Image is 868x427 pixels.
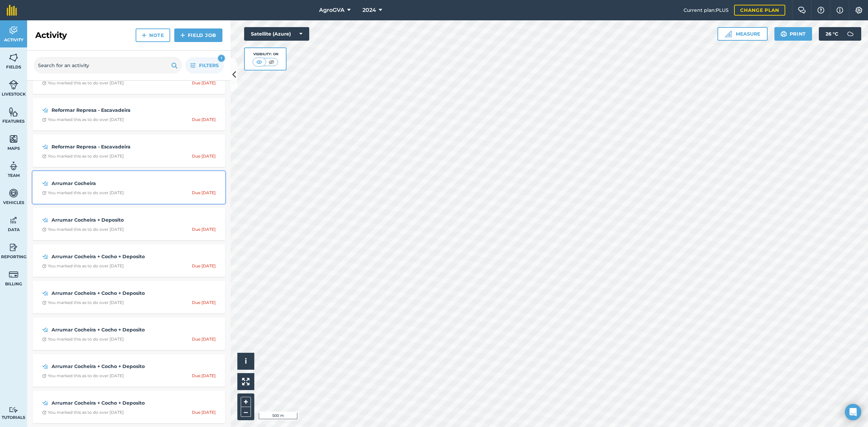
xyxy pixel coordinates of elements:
[192,190,216,196] div: Due [DATE]
[42,80,124,86] div: You marked this as to do over [DATE]
[192,373,216,379] div: Due [DATE]
[192,117,216,122] div: Due [DATE]
[7,5,17,16] img: fieldmargin Logo
[52,363,159,370] strong: Arrumar Cocheira + Cocho + Deposito
[42,117,124,122] div: You marked this as to do over [DATE]
[774,27,812,41] button: Print
[42,362,48,370] img: svg+xml;base64,PD94bWwgdmVyc2lvbj0iMS4wIiBlbmNvZGluZz0idXRmLTgiPz4KPCEtLSBHZW5lcmF0b3I6IEFkb2JlIE...
[817,7,825,14] img: A question mark icon
[9,53,18,63] img: svg+xml;base64,PHN2ZyB4bWxucz0iaHR0cDovL3d3dy53My5vcmcvMjAwMC9zdmciIHdpZHRoPSI1NiIgaGVpZ2h0PSI2MC...
[9,407,18,413] img: svg+xml;base64,PD94bWwgdmVyc2lvbj0iMS4wIiBlbmNvZGluZz0idXRmLTgiPz4KPCEtLSBHZW5lcmF0b3I6IEFkb2JlIE...
[9,107,18,117] img: svg+xml;base64,PHN2ZyB4bWxucz0iaHR0cDovL3d3dy53My5vcmcvMjAwMC9zdmciIHdpZHRoPSI1NiIgaGVpZ2h0PSI2MC...
[42,263,124,269] div: You marked this as to do over [DATE]
[855,7,863,14] img: A cog icon
[218,55,225,62] div: 1
[42,227,46,232] img: Clock with arrow pointing clockwise
[253,52,278,57] div: Visibility: On
[42,301,46,305] img: Clock with arrow pointing clockwise
[37,358,221,383] a: Arrumar Cocheira + Cocho + DepositoClock with arrow pointing clockwiseYou marked this as to do ov...
[42,143,48,151] img: svg+xml;base64,PD94bWwgdmVyc2lvbj0iMS4wIiBlbmNvZGluZz0idXRmLTgiPz4KPCEtLSBHZW5lcmF0b3I6IEFkb2JlIE...
[192,80,216,86] div: Due [DATE]
[826,27,838,41] span: 26 ° C
[52,106,159,114] strong: Reformar Represa - Escavadeira
[37,395,221,419] a: Arrumar Cocheira + Cocho + DepositoClock with arrow pointing clockwiseYou marked this as to do ov...
[844,27,857,41] img: svg+xml;base64,PD94bWwgdmVyc2lvbj0iMS4wIiBlbmNvZGluZz0idXRmLTgiPz4KPCEtLSBHZW5lcmF0b3I6IEFkb2JlIE...
[245,357,247,365] span: i
[9,269,18,280] img: svg+xml;base64,PD94bWwgdmVyc2lvbj0iMS4wIiBlbmNvZGluZz0idXRmLTgiPz4KPCEtLSBHZW5lcmF0b3I6IEFkb2JlIE...
[52,399,159,407] strong: Arrumar Cocheira + Cocho + Deposito
[42,410,124,415] div: You marked this as to do over [DATE]
[37,248,221,273] a: Arrumar Cocheira + Cocho + DepositoClock with arrow pointing clockwiseYou marked this as to do ov...
[37,102,221,126] a: Reformar Represa - EscavadeiraClock with arrow pointing clockwiseYou marked this as to do over [D...
[734,5,785,16] a: Change plan
[845,404,861,420] div: Open Intercom Messenger
[192,227,216,232] div: Due [DATE]
[174,28,222,42] a: Field Job
[199,62,219,69] span: Filters
[244,27,309,41] button: Satellite (Azure)
[42,106,48,114] img: svg+xml;base64,PD94bWwgdmVyc2lvbj0iMS4wIiBlbmNvZGluZz0idXRmLTgiPz4KPCEtLSBHZW5lcmF0b3I6IEFkb2JlIE...
[52,216,159,224] strong: Arrumar Cocheira + Deposito
[185,57,224,74] button: Filters
[684,6,729,14] span: Current plan : PLUS
[42,337,124,342] div: You marked this as to do over [DATE]
[37,175,221,200] a: Arrumar CocheiraClock with arrow pointing clockwiseYou marked this as to do over [DATE]Due [DATE]
[42,179,48,187] img: svg+xml;base64,PD94bWwgdmVyc2lvbj0iMS4wIiBlbmNvZGluZz0idXRmLTgiPz4KPCEtLSBHZW5lcmF0b3I6IEFkb2JlIE...
[136,28,170,42] a: Note
[37,212,221,236] a: Arrumar Cocheira + DepositoClock with arrow pointing clockwiseYou marked this as to do over [DATE...
[9,134,18,144] img: svg+xml;base64,PHN2ZyB4bWxucz0iaHR0cDovL3d3dy53My5vcmcvMjAwMC9zdmciIHdpZHRoPSI1NiIgaGVpZ2h0PSI2MC...
[42,227,124,232] div: You marked this as to do over [DATE]
[52,180,159,187] strong: Arrumar Cocheira
[42,154,124,159] div: You marked this as to do over [DATE]
[42,399,48,407] img: svg+xml;base64,PD94bWwgdmVyc2lvbj0iMS4wIiBlbmNvZGluZz0idXRmLTgiPz4KPCEtLSBHZW5lcmF0b3I6IEFkb2JlIE...
[267,59,276,65] img: svg+xml;base64,PHN2ZyB4bWxucz0iaHR0cDovL3d3dy53My5vcmcvMjAwMC9zdmciIHdpZHRoPSI1MCIgaGVpZ2h0PSI0MC...
[9,80,18,90] img: svg+xml;base64,PD94bWwgdmVyc2lvbj0iMS4wIiBlbmNvZGluZz0idXRmLTgiPz4KPCEtLSBHZW5lcmF0b3I6IEFkb2JlIE...
[42,154,46,159] img: Clock with arrow pointing clockwise
[192,154,216,159] div: Due [DATE]
[37,139,221,163] a: Reformar Represa - EscavadeiraClock with arrow pointing clockwiseYou marked this as to do over [D...
[42,326,48,334] img: svg+xml;base64,PD94bWwgdmVyc2lvbj0iMS4wIiBlbmNvZGluZz0idXRmLTgiPz4KPCEtLSBHZW5lcmF0b3I6IEFkb2JlIE...
[319,6,344,14] span: AgroGVA
[781,30,787,38] img: svg+xml;base64,PHN2ZyB4bWxucz0iaHR0cDovL3d3dy53My5vcmcvMjAwMC9zdmciIHdpZHRoPSIxOSIgaGVpZ2h0PSIyNC...
[52,253,159,260] strong: Arrumar Cocheira + Cocho + Deposito
[42,289,48,297] img: svg+xml;base64,PD94bWwgdmVyc2lvbj0iMS4wIiBlbmNvZGluZz0idXRmLTgiPz4KPCEtLSBHZW5lcmF0b3I6IEFkb2JlIE...
[35,30,67,41] h2: Activity
[241,397,251,407] button: +
[9,161,18,171] img: svg+xml;base64,PD94bWwgdmVyc2lvbj0iMS4wIiBlbmNvZGluZz0idXRmLTgiPz4KPCEtLSBHZW5lcmF0b3I6IEFkb2JlIE...
[192,410,216,415] div: Due [DATE]
[192,263,216,269] div: Due [DATE]
[42,190,124,196] div: You marked this as to do over [DATE]
[242,378,250,385] img: Four arrows, one pointing top left, one top right, one bottom right and the last bottom left
[241,407,251,417] button: –
[42,373,124,379] div: You marked this as to do over [DATE]
[42,252,48,261] img: svg+xml;base64,PD94bWwgdmVyc2lvbj0iMS4wIiBlbmNvZGluZz0idXRmLTgiPz4KPCEtLSBHZW5lcmF0b3I6IEFkb2JlIE...
[34,57,182,74] input: Search for an activity
[192,337,216,342] div: Due [DATE]
[362,6,376,14] span: 2024
[52,143,159,150] strong: Reformar Represa - Escavadeira
[42,216,48,224] img: svg+xml;base64,PD94bWwgdmVyc2lvbj0iMS4wIiBlbmNvZGluZz0idXRmLTgiPz4KPCEtLSBHZW5lcmF0b3I6IEFkb2JlIE...
[192,300,216,305] div: Due [DATE]
[52,326,159,333] strong: Arrumar Cocheira + Cocho + Deposito
[9,242,18,252] img: svg+xml;base64,PD94bWwgdmVyc2lvbj0iMS4wIiBlbmNvZGluZz0idXRmLTgiPz4KPCEtLSBHZW5lcmF0b3I6IEFkb2JlIE...
[180,31,185,39] img: svg+xml;base64,PHN2ZyB4bWxucz0iaHR0cDovL3d3dy53My5vcmcvMjAwMC9zdmciIHdpZHRoPSIxNCIgaGVpZ2h0PSIyNC...
[819,27,861,41] button: 26 °C
[37,285,221,309] a: Arrumar Cocheira + Cocho + DepositoClock with arrow pointing clockwiseYou marked this as to do ov...
[142,31,146,39] img: svg+xml;base64,PHN2ZyB4bWxucz0iaHR0cDovL3d3dy53My5vcmcvMjAwMC9zdmciIHdpZHRoPSIxNCIgaGVpZ2h0PSIyNC...
[237,353,254,370] button: i
[717,27,768,41] button: Measure
[42,264,46,268] img: Clock with arrow pointing clockwise
[725,30,732,37] img: Ruler icon
[9,215,18,225] img: svg+xml;base64,PD94bWwgdmVyc2lvbj0iMS4wIiBlbmNvZGluZz0idXRmLTgiPz4KPCEtLSBHZW5lcmF0b3I6IEFkb2JlIE...
[42,191,46,195] img: Clock with arrow pointing clockwise
[42,300,124,305] div: You marked this as to do over [DATE]
[52,289,159,297] strong: Arrumar Cocheira + Cocho + Deposito
[42,374,46,378] img: Clock with arrow pointing clockwise
[255,59,263,65] img: svg+xml;base64,PHN2ZyB4bWxucz0iaHR0cDovL3d3dy53My5vcmcvMjAwMC9zdmciIHdpZHRoPSI1MCIgaGVpZ2h0PSI0MC...
[37,322,221,346] a: Arrumar Cocheira + Cocho + DepositoClock with arrow pointing clockwiseYou marked this as to do ov...
[836,6,843,14] img: svg+xml;base64,PHN2ZyB4bWxucz0iaHR0cDovL3d3dy53My5vcmcvMjAwMC9zdmciIHdpZHRoPSIxNyIgaGVpZ2h0PSIxNy...
[42,118,46,122] img: Clock with arrow pointing clockwise
[42,410,46,415] img: Clock with arrow pointing clockwise
[798,7,806,14] img: Two speech bubbles overlapping with the left bubble in the forefront
[42,337,46,342] img: Clock with arrow pointing clockwise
